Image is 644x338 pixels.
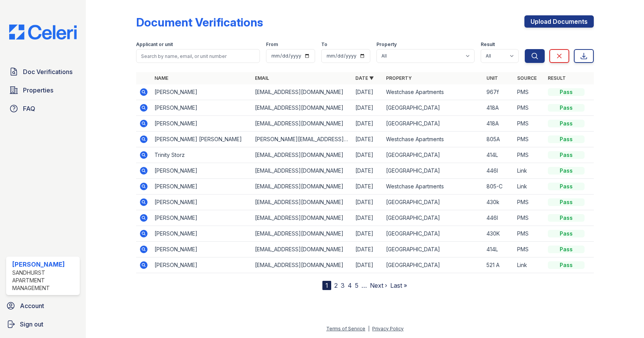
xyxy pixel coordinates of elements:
[383,226,483,242] td: [GEOGRAPHIC_DATA]
[524,15,594,28] a: Upload Documents
[341,282,345,289] a: 3
[12,269,77,292] div: Sandhurst Apartment Management
[252,100,352,116] td: [EMAIL_ADDRESS][DOMAIN_NAME]
[151,100,252,116] td: [PERSON_NAME]
[514,163,545,179] td: Link
[6,64,80,79] a: Doc Verifications
[548,214,585,222] div: Pass
[352,147,383,163] td: [DATE]
[252,84,352,100] td: [EMAIL_ADDRESS][DOMAIN_NAME]
[12,260,77,269] div: [PERSON_NAME]
[334,282,338,289] a: 2
[255,75,269,81] a: Email
[136,49,260,63] input: Search by name, email, or unit number
[548,75,566,81] a: Result
[252,242,352,257] td: [EMAIL_ADDRESS][DOMAIN_NAME]
[383,163,483,179] td: [GEOGRAPHIC_DATA]
[514,84,545,100] td: PMS
[322,281,331,290] div: 1
[483,163,514,179] td: 446I
[548,88,585,96] div: Pass
[352,100,383,116] td: [DATE]
[3,25,83,40] img: CE_Logo_Blue-a8612792a0a2168367f1c8372b55b34899dd931a85d93a1a3d3e32e68fde9ad4.png
[355,282,358,289] a: 5
[517,75,537,81] a: Source
[514,195,545,210] td: PMS
[151,226,252,242] td: [PERSON_NAME]
[3,317,83,332] button: Sign out
[151,257,252,273] td: [PERSON_NAME]
[352,195,383,210] td: [DATE]
[20,301,44,310] span: Account
[151,147,252,163] td: Trinity Storz
[514,147,545,163] td: PMS
[514,210,545,226] td: PMS
[326,326,365,331] a: Terms of Service
[321,41,327,48] label: To
[151,116,252,132] td: [PERSON_NAME]
[483,195,514,210] td: 430k
[352,257,383,273] td: [DATE]
[548,151,585,159] div: Pass
[383,179,483,195] td: Westchase Apartments
[383,257,483,273] td: [GEOGRAPHIC_DATA]
[376,41,397,48] label: Property
[548,261,585,269] div: Pass
[483,116,514,132] td: 418A
[514,257,545,273] td: Link
[252,179,352,195] td: [EMAIL_ADDRESS][DOMAIN_NAME]
[514,100,545,116] td: PMS
[370,282,387,289] a: Next ›
[151,210,252,226] td: [PERSON_NAME]
[252,257,352,273] td: [EMAIL_ADDRESS][DOMAIN_NAME]
[383,116,483,132] td: [GEOGRAPHIC_DATA]
[136,15,263,29] div: Document Verifications
[151,179,252,195] td: [PERSON_NAME]
[514,179,545,195] td: Link
[486,75,498,81] a: Unit
[548,230,585,237] div: Pass
[514,226,545,242] td: PMS
[252,147,352,163] td: [EMAIL_ADDRESS][DOMAIN_NAME]
[548,104,585,112] div: Pass
[252,226,352,242] td: [EMAIL_ADDRESS][DOMAIN_NAME]
[151,132,252,147] td: [PERSON_NAME] [PERSON_NAME]
[481,41,495,48] label: Result
[383,195,483,210] td: [GEOGRAPHIC_DATA]
[136,41,173,48] label: Applicant or unit
[252,210,352,226] td: [EMAIL_ADDRESS][DOMAIN_NAME]
[383,210,483,226] td: [GEOGRAPHIC_DATA]
[548,120,585,127] div: Pass
[352,210,383,226] td: [DATE]
[23,86,53,95] span: Properties
[383,132,483,147] td: Westchase Apartments
[383,100,483,116] td: [GEOGRAPHIC_DATA]
[548,167,585,175] div: Pass
[483,226,514,242] td: 430K
[3,298,83,313] a: Account
[390,282,407,289] a: Last »
[151,84,252,100] td: [PERSON_NAME]
[20,320,43,329] span: Sign out
[514,242,545,257] td: PMS
[548,183,585,190] div: Pass
[483,257,514,273] td: 521 A
[483,147,514,163] td: 414L
[483,84,514,100] td: 967f
[383,147,483,163] td: [GEOGRAPHIC_DATA]
[252,163,352,179] td: [EMAIL_ADDRESS][DOMAIN_NAME]
[483,242,514,257] td: 414L
[514,116,545,132] td: PMS
[514,132,545,147] td: PMS
[483,179,514,195] td: 805-C
[352,163,383,179] td: [DATE]
[266,41,278,48] label: From
[548,198,585,206] div: Pass
[483,210,514,226] td: 446I
[483,100,514,116] td: 418A
[352,132,383,147] td: [DATE]
[548,135,585,143] div: Pass
[352,226,383,242] td: [DATE]
[352,242,383,257] td: [DATE]
[151,195,252,210] td: [PERSON_NAME]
